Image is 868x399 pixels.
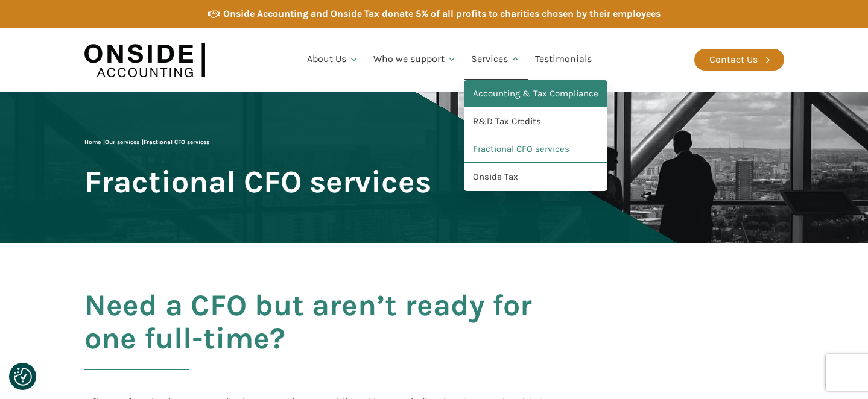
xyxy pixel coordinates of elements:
a: Contact Us [694,49,784,71]
a: Our services [105,139,139,146]
a: Accounting & Tax Compliance [464,80,607,108]
a: Home [84,139,101,146]
span: Fractional CFO services [84,165,431,198]
img: Onside Accounting [84,37,205,83]
span: Fractional CFO services [144,139,209,146]
a: About Us [300,39,366,80]
span: | | [84,139,209,146]
a: Testimonials [528,39,599,80]
div: Contact Us [709,52,758,68]
h2: Need a CFO but aren’t ready for one full-time? [84,289,574,385]
a: Onside Tax [464,163,607,191]
div: Onside Accounting and Onside Tax donate 5% of all profits to charities chosen by their employees [223,6,661,22]
img: Revisit consent button [14,368,32,386]
a: Fractional CFO services [464,136,607,163]
a: Services [464,39,528,80]
a: Who we support [366,39,464,80]
button: Consent Preferences [14,368,32,386]
a: R&D Tax Credits [464,108,607,136]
